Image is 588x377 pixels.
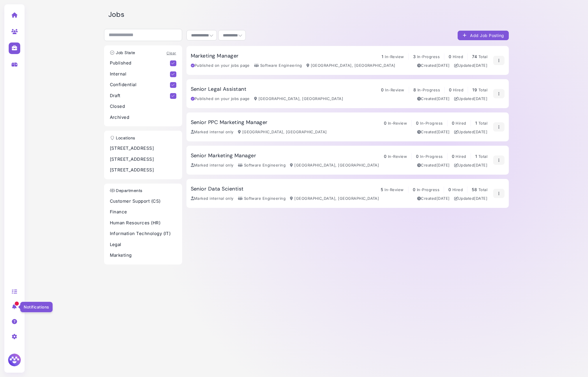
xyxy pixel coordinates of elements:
p: Human Resources (HR) [110,220,176,226]
button: Add Job Posting [458,31,509,40]
span: 74 [472,54,477,59]
span: Total [478,88,487,92]
span: 1 [475,121,477,125]
time: Dec 29, 2024 [437,63,450,68]
time: Jan 10, 2025 [437,163,450,167]
span: Hired [453,54,463,59]
div: Created [417,129,450,135]
p: Legal [110,241,176,248]
div: Created [417,63,450,69]
time: Apr 28, 2025 [474,163,487,167]
p: Confidential [110,82,170,88]
span: Total [478,187,487,192]
div: Notifications [20,302,53,313]
div: Updated [454,162,488,168]
span: 0 [452,121,454,125]
span: Hired [452,187,463,192]
span: In-Progress [420,154,443,159]
span: 1 [382,54,383,59]
h3: Departments [107,188,145,193]
p: Finance [110,209,176,215]
div: [GEOGRAPHIC_DATA], [GEOGRAPHIC_DATA] [306,63,395,69]
h3: Locations [107,136,138,141]
h3: Senior Marketing Manager [191,153,256,159]
div: [GEOGRAPHIC_DATA], [GEOGRAPHIC_DATA] [238,129,327,135]
span: In-Progress [417,88,440,92]
p: Information Technology (IT) [110,230,176,237]
div: [GEOGRAPHIC_DATA], [GEOGRAPHIC_DATA] [290,162,379,168]
span: 0 [452,154,454,159]
span: 0 [384,154,387,159]
time: May 08, 2025 [474,130,487,134]
p: Customer Support (CS) [110,198,176,205]
p: Closed [110,103,176,110]
h3: Senior PPC Marketing Manager [191,119,268,126]
span: 0 [449,54,451,59]
p: Published [110,60,170,66]
p: [STREET_ADDRESS] [110,156,176,163]
div: Published on your jobs page [191,63,250,69]
time: Jul 24, 2025 [474,63,487,68]
span: Total [478,121,487,125]
span: In-Review [388,154,407,159]
span: In-Review [385,88,404,92]
div: Updated [454,129,488,135]
h3: Senior Data Scientist [191,186,244,192]
span: In-Review [388,121,407,125]
h3: Marketing Manager [191,53,239,59]
time: Jan 09, 2025 [437,196,450,201]
div: Updated [454,63,488,69]
span: 1 [475,154,477,159]
span: Hired [456,121,466,125]
span: Total [478,154,487,159]
div: Created [417,162,450,168]
p: Internal [110,71,170,77]
span: Hired [456,154,466,159]
p: [STREET_ADDRESS] [110,167,176,173]
div: [GEOGRAPHIC_DATA], [GEOGRAPHIC_DATA] [254,96,343,102]
h3: Senior Legal Assistant [191,86,247,93]
div: Created [417,96,450,102]
p: [STREET_ADDRESS] [110,145,176,152]
span: In-Progress [417,187,439,192]
span: 0 [448,187,451,192]
h3: Job State [107,50,138,55]
div: Created [417,196,450,202]
span: In-Review [384,187,404,192]
div: Updated [454,196,488,202]
span: In-Review [385,54,404,59]
time: Feb 26, 2025 [437,96,450,101]
span: In-Progress [417,54,440,59]
span: 19 [472,87,477,92]
div: Software Engineering [254,63,302,69]
span: 0 [449,87,452,92]
div: Software Engineering [238,162,286,168]
div: Marked internal only [191,162,234,168]
div: Add Job Posting [462,32,504,38]
div: Updated [454,96,488,102]
div: [GEOGRAPHIC_DATA], [GEOGRAPHIC_DATA] [290,196,379,202]
span: 0 [384,121,387,125]
span: 58 [472,187,477,192]
span: Total [478,54,487,59]
time: Apr 25, 2025 [474,196,487,201]
span: In-Progress [420,121,443,125]
p: Archived [110,114,176,121]
p: Marketing [110,252,176,259]
div: Marked internal only [191,129,234,135]
a: Clear [167,51,176,55]
span: Hired [453,88,463,92]
span: 8 [413,87,416,92]
div: Marked internal only [191,196,234,202]
p: Draft [110,93,170,99]
div: Published on your jobs page [191,96,250,102]
span: 0 [416,121,419,125]
div: Software Engineering [238,196,286,202]
span: 0 [381,87,384,92]
span: 0 [413,187,415,192]
span: 5 [381,187,383,192]
time: Jul 24, 2025 [474,96,487,101]
time: Dec 11, 2024 [437,130,450,134]
span: 0 [416,154,419,159]
h2: Jobs [108,10,509,19]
